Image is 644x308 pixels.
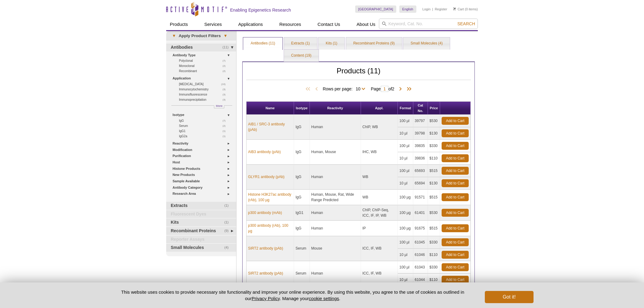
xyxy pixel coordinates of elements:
a: (1)Extracts [166,202,236,210]
a: Research Area [173,191,233,197]
td: $110 [428,152,440,165]
td: 100 µl [398,140,413,152]
td: IgG [294,221,310,236]
a: Recombinant Proteins (9) [346,37,402,50]
a: AIB3 antibody (pAb) [248,149,281,155]
span: ▾ [169,33,179,39]
a: p300 antibody (rAb), 100 µg [248,223,292,234]
a: Antibody Type [173,52,233,58]
td: IgG [294,140,310,165]
a: Histone Products [173,166,233,172]
a: Add to Cart [442,117,469,125]
td: $515 [428,190,440,205]
td: Human, Mouse [310,140,361,165]
a: Application [173,75,233,82]
td: 10 µl [398,249,413,261]
a: English [399,5,416,13]
span: First Page [304,86,313,92]
p: This website uses cookies to provide necessary site functionality and improve your online experie... [110,289,475,302]
a: Add to Cart [442,193,469,201]
td: 61046 [413,249,428,261]
a: Resources [276,19,305,30]
a: Modification [173,147,233,153]
a: Reactivity [173,140,233,147]
td: 39797 [413,115,428,127]
a: Products [166,19,191,30]
td: $530 [428,115,440,127]
span: (9) [224,227,232,235]
td: 39836 [413,152,428,165]
a: Add to Cart [442,276,469,284]
td: $110 [428,249,440,261]
li: (0 items) [453,5,478,13]
span: Last Page [404,86,413,92]
span: (1) [222,134,229,139]
td: ICC, IF, WB [361,236,398,261]
a: New Products [173,172,233,178]
td: $530 [428,205,440,221]
span: (11) [222,44,232,51]
td: Human [310,205,361,221]
a: (2)Monoclonal [179,63,229,68]
a: Add to Cart [442,209,469,217]
span: 2 [392,86,394,91]
a: SIRT2 antibody (pAb) [248,246,283,251]
th: Name [247,102,294,115]
img: Your Cart [453,7,456,10]
a: Services [201,19,226,30]
td: $110 [428,274,440,286]
a: Kits (1) [318,37,345,50]
a: Add to Cart [442,129,469,137]
th: Cat No. [413,102,428,115]
a: Add to Cart [442,224,469,232]
span: (1) [224,219,232,226]
a: Purification [173,153,233,159]
td: $515 [428,221,440,236]
td: IgG [294,115,310,140]
a: More [214,105,224,108]
th: Appl. [361,102,398,115]
th: Format [398,102,413,115]
a: Antibody Category [173,184,233,191]
td: Human, Mouse, Rat, Wide Range Predicted [310,190,361,205]
span: (2) [222,63,229,68]
a: Cart [453,7,464,11]
a: Add to Cart [442,263,469,271]
td: 100 µg [398,205,413,221]
span: (1) [222,128,229,134]
td: 100 µl [398,115,413,127]
a: (2)Recombinant [179,68,229,74]
td: ChIP, ChIP-Seq, ICC, IF, IP, WB [361,205,398,221]
td: Mouse [310,236,361,261]
a: Add to Cart [442,238,469,246]
td: 61043 [413,261,428,274]
button: Search [456,21,477,26]
td: $130 [428,177,440,190]
td: 100 µl [398,261,413,274]
td: $330 [428,261,440,274]
a: Privacy Policy [252,296,280,301]
a: Reporter Assays [166,236,236,243]
a: Extracts (1) [284,37,317,50]
a: (4)Small Molecules [166,244,236,252]
span: (2) [222,68,229,74]
td: IHC, WB [361,140,398,165]
td: $130 [428,127,440,140]
td: 91571 [413,190,428,205]
td: 65693 [413,165,428,177]
button: cookie settings [309,296,339,301]
a: (3)Immunocytochemistry [179,87,229,92]
td: 100 µl [398,165,413,177]
a: (7)IgG [179,118,229,123]
td: Serum [294,261,310,286]
a: SIRT2 antibody (pAb) [248,271,283,276]
a: Add to Cart [442,142,469,150]
a: Small Molecules (4) [403,37,450,50]
h2: Products (11) [246,68,471,80]
h2: Enabling Epigenetics Research [230,7,291,13]
span: (7) [222,118,229,123]
span: (3) [222,87,229,92]
a: Add to Cart [442,179,469,187]
span: (3) [222,92,229,97]
a: (10)[MEDICAL_DATA] [179,82,229,87]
